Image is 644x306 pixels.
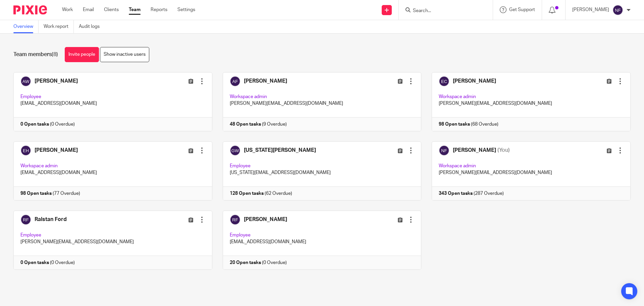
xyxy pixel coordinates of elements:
a: Reports [151,6,167,13]
a: Settings [177,6,195,13]
a: Email [83,6,94,13]
a: Audit logs [79,20,105,33]
input: Search [412,8,473,14]
a: Clients [104,6,119,13]
img: svg%3E [612,5,623,15]
h1: Team members [13,51,58,58]
p: [PERSON_NAME] [572,6,609,13]
a: Invite people [65,47,99,62]
a: Work report [44,20,74,33]
a: Show inactive users [100,47,149,62]
a: Team [129,6,141,13]
a: Work [62,6,73,13]
span: Get Support [509,7,535,12]
img: Pixie [13,5,47,14]
span: (8) [52,52,58,57]
a: Overview [13,20,39,33]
